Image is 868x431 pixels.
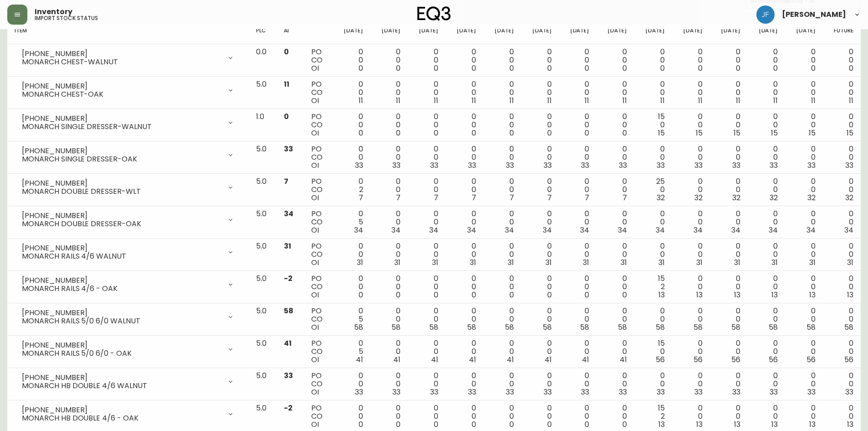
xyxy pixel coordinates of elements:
[583,257,589,268] span: 31
[15,275,241,295] div: [PHONE_NUMBER]MONARCH RAILS 4/6 - OAK
[491,242,514,267] div: 0 0
[807,160,816,171] span: 33
[284,79,289,89] span: 11
[311,192,319,203] span: OI
[491,210,514,234] div: 0 0
[22,179,221,187] div: [PHONE_NUMBER]
[453,113,476,137] div: 0 0
[392,160,401,171] span: 33
[311,160,319,171] span: OI
[340,48,363,73] div: 0 0
[830,177,853,202] div: 0 0
[679,80,703,105] div: 0 0
[792,113,816,137] div: 0 0
[529,145,552,170] div: 0 0
[585,192,589,203] span: 7
[22,220,221,228] div: MONARCH DOUBLE DRESSER-OAK
[547,95,552,106] span: 11
[656,225,665,235] span: 34
[773,95,778,106] span: 11
[378,113,401,137] div: 0 0
[15,48,241,68] div: [PHONE_NUMBER]MONARCH CHEST-WALNUT
[580,225,589,235] span: 34
[15,113,241,133] div: [PHONE_NUMBER]MONARCH SINGLE DRESSER-WALNUT
[22,406,221,414] div: [PHONE_NUMBER]
[359,192,363,203] span: 7
[311,63,319,73] span: OI
[604,145,627,170] div: 0 0
[415,242,438,267] div: 0 0
[544,160,552,171] span: 33
[22,82,221,90] div: [PHONE_NUMBER]
[311,210,325,234] div: PO CO
[505,225,514,235] span: 34
[491,48,514,73] div: 0 0
[472,63,476,73] span: 0
[370,24,408,44] th: [DATE]
[672,24,710,44] th: [DATE]
[359,128,363,138] span: 0
[491,145,514,170] div: 0 0
[736,95,740,106] span: 11
[22,374,221,382] div: [PHONE_NUMBER]
[394,257,401,268] span: 31
[249,109,277,141] td: 1.0
[311,242,325,267] div: PO CO
[830,145,853,170] div: 0 0
[717,275,740,299] div: 0 0
[604,113,627,137] div: 0 0
[434,192,438,203] span: 7
[717,48,740,73] div: 0 0
[823,24,861,44] th: Future
[622,63,627,73] span: 0
[660,95,665,106] span: 11
[15,307,241,327] div: [PHONE_NUMBER]MONARCH RAILS 5/0 6/0 WALNUT
[509,128,514,138] span: 0
[755,145,778,170] div: 0 0
[529,177,552,202] div: 0 0
[311,128,319,138] span: OI
[333,24,370,44] th: [DATE]
[415,48,438,73] div: 0 0
[378,48,401,73] div: 0 0
[634,24,672,44] th: [DATE]
[566,80,590,105] div: 0 0
[453,210,476,234] div: 0 0
[311,290,319,300] span: OI
[7,24,249,44] th: Item
[811,95,816,106] span: 11
[694,192,703,203] span: 32
[249,271,277,303] td: 5.0
[547,192,552,203] span: 7
[22,155,221,163] div: MONARCH SINGLE DRESSER-OAK
[340,275,363,299] div: 0 0
[22,147,221,155] div: [PHONE_NUMBER]
[792,80,816,105] div: 0 0
[547,128,552,138] span: 0
[756,5,775,24] img: 2ce403413fd753860a9e183c86f326ef
[391,225,401,235] span: 34
[585,128,589,138] span: 0
[585,63,589,73] span: 0
[657,192,665,203] span: 32
[755,275,778,299] div: 0 0
[529,242,552,267] div: 0 0
[22,212,221,220] div: [PHONE_NUMBER]
[792,145,816,170] div: 0 0
[771,128,778,138] span: 15
[773,63,778,73] span: 0
[679,242,703,267] div: 0 0
[378,210,401,234] div: 0 0
[453,145,476,170] div: 0 0
[693,225,703,235] span: 34
[340,80,363,105] div: 0 0
[22,317,221,325] div: MONARCH RAILS 5/0 6/0 WALNUT
[811,63,816,73] span: 0
[596,24,634,44] th: [DATE]
[434,63,438,73] span: 0
[15,339,241,359] div: [PHONE_NUMBER]MONARCH RAILS 5/0 6/0 - OAK
[658,257,665,268] span: 31
[491,275,514,299] div: 0 0
[792,242,816,267] div: 0 0
[830,242,853,267] div: 0 0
